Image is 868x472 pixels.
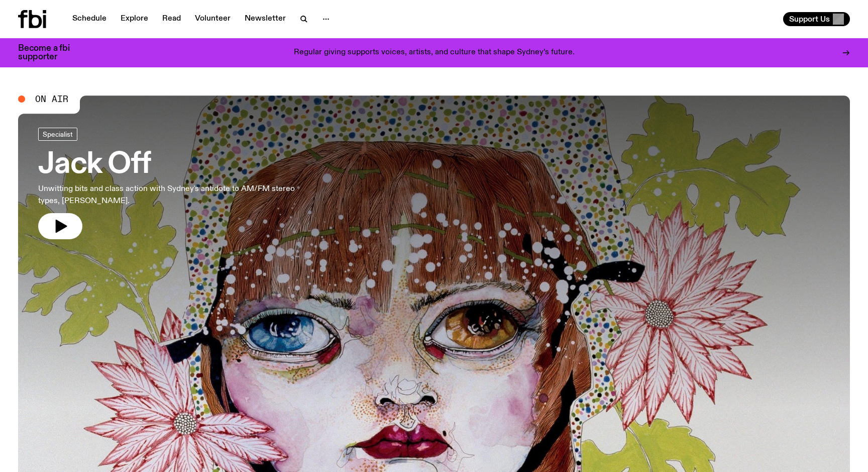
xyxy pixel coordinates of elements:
a: Read [156,12,187,26]
a: Explore [115,12,154,26]
a: Specialist [38,128,77,141]
span: On Air [35,95,68,104]
button: Support Us [783,12,850,26]
a: Schedule [66,12,113,26]
span: Specialist [43,130,73,138]
a: Jack OffUnwitting bits and class action with Sydney's antidote to AM/FM stereo types, [PERSON_NAME]. [38,128,295,239]
span: Support Us [789,15,830,24]
a: Newsletter [239,12,292,26]
a: Volunteer [189,12,237,26]
p: Unwitting bits and class action with Sydney's antidote to AM/FM stereo types, [PERSON_NAME]. [38,183,295,207]
h3: Jack Off [38,151,295,179]
h3: Become a fbi supporter [18,44,82,61]
p: Regular giving supports voices, artists, and culture that shape Sydney’s future. [294,48,575,57]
